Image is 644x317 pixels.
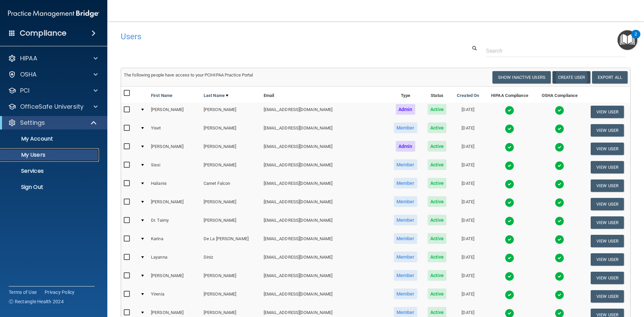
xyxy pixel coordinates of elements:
[486,45,626,57] input: Search
[201,158,261,176] td: [PERSON_NAME]
[555,216,564,226] img: tick.e7d51cea.svg
[451,213,484,232] td: [DATE]
[148,250,201,269] td: Layanna
[394,270,417,281] span: Member
[8,70,98,78] a: OSHA
[261,176,388,195] td: [EMAIL_ADDRESS][DOMAIN_NAME]
[261,87,388,103] th: Email
[394,252,417,262] span: Member
[8,119,97,127] a: Settings
[451,232,484,250] td: [DATE]
[555,198,564,207] img: tick.e7d51cea.svg
[45,289,75,296] a: Privacy Policy
[20,87,30,95] p: PCI
[505,143,514,152] img: tick.e7d51cea.svg
[20,119,45,127] p: Settings
[394,288,417,299] span: Member
[451,158,484,176] td: [DATE]
[261,121,388,140] td: [EMAIL_ADDRESS][DOMAIN_NAME]
[148,287,201,306] td: Yirenia
[555,235,564,244] img: tick.e7d51cea.svg
[201,121,261,140] td: [PERSON_NAME]
[4,136,96,142] p: My Account
[555,179,564,189] img: tick.e7d51cea.svg
[428,252,447,262] span: Active
[635,34,637,43] div: 2
[4,184,96,191] p: Sign Out
[552,71,590,84] button: Create User
[505,235,514,244] img: tick.e7d51cea.svg
[261,140,388,158] td: [EMAIL_ADDRESS][DOMAIN_NAME]
[394,233,417,244] span: Member
[535,87,584,103] th: OSHA Compliance
[388,87,423,103] th: Type
[204,92,228,100] a: Last Name
[492,71,551,84] button: Show Inactive Users
[20,103,84,111] p: OfficeSafe University
[428,270,447,281] span: Active
[528,269,636,296] iframe: Drift Widget Chat Controller
[8,103,98,111] a: OfficeSafe University
[591,253,624,266] button: View User
[505,124,514,134] img: tick.e7d51cea.svg
[591,235,624,247] button: View User
[148,195,201,213] td: [PERSON_NAME]
[148,103,201,121] td: [PERSON_NAME]
[428,122,447,133] span: Active
[124,72,253,77] span: The following people have access to your PCIHIPAA Practice Portal
[8,87,98,95] a: PCI
[591,124,624,137] button: View User
[505,161,514,170] img: tick.e7d51cea.svg
[423,87,452,103] th: Status
[201,232,261,250] td: De La [PERSON_NAME]
[505,198,514,207] img: tick.e7d51cea.svg
[457,92,479,100] a: Created On
[394,215,417,225] span: Member
[4,168,96,174] p: Services
[8,54,98,62] a: HIPAA
[591,216,624,229] button: View User
[396,141,415,152] span: Admin
[428,159,447,170] span: Active
[201,250,261,269] td: Diniz
[201,103,261,121] td: [PERSON_NAME]
[451,176,484,195] td: [DATE]
[591,106,624,118] button: View User
[261,287,388,306] td: [EMAIL_ADDRESS][DOMAIN_NAME]
[505,272,514,281] img: tick.e7d51cea.svg
[261,103,388,121] td: [EMAIL_ADDRESS][DOMAIN_NAME]
[428,178,447,189] span: Active
[505,290,514,300] img: tick.e7d51cea.svg
[201,195,261,213] td: [PERSON_NAME]
[428,104,447,115] span: Active
[148,269,201,287] td: [PERSON_NAME]
[505,179,514,189] img: tick.e7d51cea.svg
[451,140,484,158] td: [DATE]
[20,29,66,38] h4: Compliance
[394,196,417,207] span: Member
[451,269,484,287] td: [DATE]
[4,152,96,158] p: My Users
[394,159,417,170] span: Member
[148,121,201,140] td: Yiset
[428,215,447,225] span: Active
[591,290,624,303] button: View User
[505,253,514,263] img: tick.e7d51cea.svg
[201,176,261,195] td: Carnet Falcon
[591,198,624,210] button: View User
[261,250,388,269] td: [EMAIL_ADDRESS][DOMAIN_NAME]
[201,140,261,158] td: [PERSON_NAME]
[451,121,484,140] td: [DATE]
[451,195,484,213] td: [DATE]
[451,250,484,269] td: [DATE]
[618,30,637,50] button: Open Resource Center, 2 new notifications
[505,106,514,115] img: tick.e7d51cea.svg
[484,87,535,103] th: HIPAA Compliance
[555,124,564,134] img: tick.e7d51cea.svg
[394,178,417,189] span: Member
[201,287,261,306] td: [PERSON_NAME]
[451,287,484,306] td: [DATE]
[148,232,201,250] td: Karina
[261,213,388,232] td: [EMAIL_ADDRESS][DOMAIN_NAME]
[148,176,201,195] td: Halianis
